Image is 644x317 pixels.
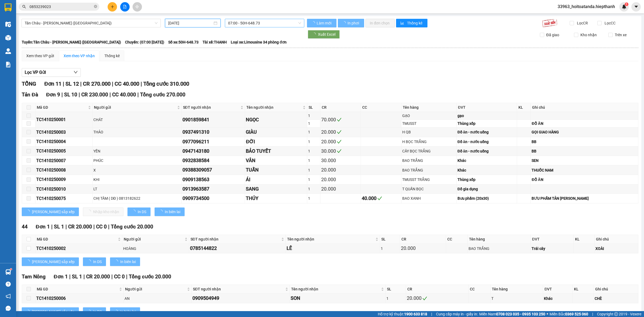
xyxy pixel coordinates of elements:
[112,92,136,98] span: CC 40.000
[365,19,395,27] button: In đơn chọn
[112,81,113,87] span: |
[22,68,81,77] button: Lọc VP Gửi
[321,157,360,164] div: 30.000
[93,177,181,183] div: KHI
[93,259,102,265] span: In DS
[51,224,53,230] span: |
[94,4,97,9] span: close-circle
[578,32,599,38] span: Kho nhận
[35,194,93,203] td: TC1410250075
[36,195,92,202] div: TC1410250075
[308,30,340,39] button: Xuất Excel
[96,224,107,230] span: CC 0
[381,246,399,252] div: 1
[26,260,32,263] span: loading
[168,39,199,45] span: Số xe: 50H-648.73
[402,121,456,126] div: TMUSST
[22,274,46,280] span: Tam Nông
[35,137,93,147] td: TC1410250004
[308,158,319,163] div: 1
[458,113,516,119] div: gạo
[246,138,306,145] div: ĐỜI
[22,5,26,9] span: search
[79,92,80,98] span: |
[125,286,186,292] span: Người gửi
[517,103,531,112] th: KL
[458,121,516,126] div: Thùng xốp
[2,31,47,36] strong: VP Gửi :
[114,310,120,314] span: loading
[203,39,227,45] span: Tài xế: THANH
[54,224,64,230] span: SL 1
[400,21,405,25] span: bar-chart
[35,294,124,303] td: TC1410250006
[245,156,307,165] td: VÂN
[63,81,64,87] span: |
[155,207,185,216] button: In biên lai
[37,236,117,242] span: Mã GD
[594,285,638,294] th: Ghi chú
[87,260,93,263] span: loading
[36,138,92,145] div: TC1410250004
[93,224,95,230] span: |
[26,53,54,59] div: Xem theo VP gửi
[287,245,379,252] div: LÊ
[337,130,342,134] span: check
[308,148,319,154] div: 1
[50,8,100,19] strong: BIÊN NHẬN
[532,246,573,252] div: Trái cây
[321,116,360,123] div: 70.000
[182,147,244,155] div: 0947143180
[532,139,637,145] div: BB
[22,207,79,216] button: [PERSON_NAME] sắp xếp
[377,196,382,201] span: check
[68,224,92,230] span: CR 20.000
[595,246,637,252] div: XOÀI
[35,156,93,165] td: TC1410250007
[631,2,641,12] button: caret-down
[402,158,456,163] div: BAO TRẮNG
[574,235,594,244] th: KL
[402,139,456,145] div: H BỌC TRẮNG
[531,103,638,112] th: Ghi chú
[182,184,245,194] td: 0913963587
[94,5,97,8] span: close-circle
[64,92,77,98] span: SL 10
[64,53,95,59] div: Xem theo VP nhận
[46,37,72,41] span: 02838 53 55 57
[458,139,516,145] div: Đồ ăn - nước uống
[290,294,386,303] td: SON
[595,235,638,244] th: Ghi chú
[491,285,543,294] th: Tên hàng
[3,20,46,25] span: Hotline : 1900 633 622
[182,127,245,137] td: 0937491310
[183,104,240,110] span: SĐT người nhận
[22,81,36,87] span: TỔNG
[182,138,244,145] div: 0977096211
[182,157,244,164] div: 0932838584
[36,148,92,154] div: TC1410250005
[132,210,138,213] span: loading
[83,207,123,216] button: Nhập kho nhận
[37,286,118,292] span: Mã GD
[457,103,517,112] th: ĐVT
[93,167,181,173] div: X
[10,268,12,270] sup: 1
[542,19,557,27] img: 9k=
[544,32,561,38] span: Đã giao
[308,195,319,201] div: 1
[36,186,92,192] div: TC1410250010
[35,175,93,184] td: TC1410250009
[532,121,637,126] div: ĐỒ ĂN
[532,167,637,173] div: THUỐC NAM
[115,81,139,87] span: CC 40.000
[192,294,290,303] td: 0909504949
[22,40,121,44] b: Tuyến: Tân Châu - [PERSON_NAME] ([GEOGRAPHIC_DATA])
[189,244,286,253] td: 0785144822
[36,245,121,252] div: TC1410250002
[182,176,244,183] div: 0909138563
[308,186,319,192] div: 1
[22,92,38,98] span: Tản Đà
[308,129,319,135] div: 1
[469,246,530,252] div: BAO TRẮNG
